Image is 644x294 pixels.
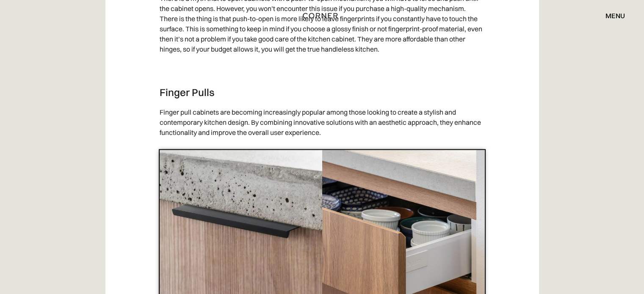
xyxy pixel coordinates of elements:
div: menu [605,12,625,19]
h3: Finger Pulls [160,85,485,98]
div: menu [597,8,625,23]
a: home [300,10,344,21]
p: Finger pull cabinets are becoming increasingly popular among those looking to create a stylish an... [160,102,485,141]
p: ‍ [160,58,485,77]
